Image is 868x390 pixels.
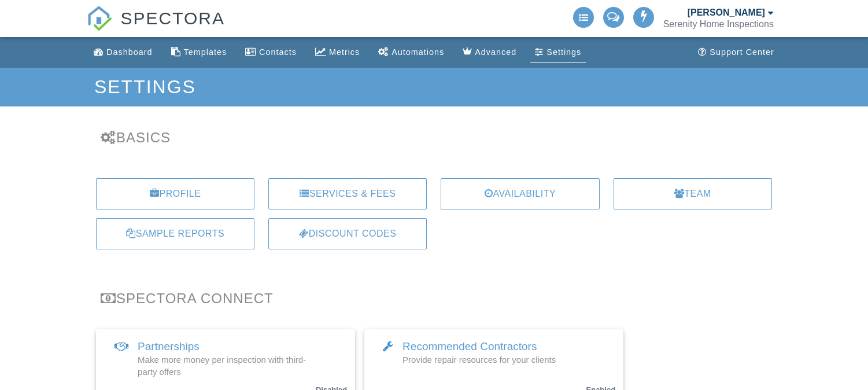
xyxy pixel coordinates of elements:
[663,19,774,30] div: Serenity Home Inspections
[121,6,226,30] span: SPECTORA
[184,47,227,57] div: Templates
[96,218,254,249] a: Sample Reports
[530,42,586,63] a: Settings
[89,42,157,63] a: Dashboard
[167,42,232,63] a: Templates
[106,47,152,57] div: Dashboard
[391,47,444,57] div: Automations
[402,340,537,352] span: Recommended Contractors
[688,7,765,19] div: [PERSON_NAME]
[138,340,200,352] span: Partnerships
[402,355,556,365] span: Provide repair resources for your clients
[374,42,449,63] a: Automations (Advanced)
[693,42,779,63] a: Support Center
[614,178,772,209] a: Team
[329,47,360,57] div: Metrics
[475,47,516,57] div: Advanced
[441,178,599,209] a: Availability
[87,17,225,39] a: SPECTORA
[710,47,774,57] div: Support Center
[268,178,427,209] a: Services & Fees
[101,130,767,145] h3: Basics
[96,178,254,209] a: Profile
[101,290,767,306] h3: Spectora Connect
[546,47,581,57] div: Settings
[138,355,306,377] span: Make more money per inspection with third-party offers
[94,77,774,97] h1: Settings
[268,218,427,249] a: Discount Codes
[311,42,364,63] a: Metrics
[458,42,521,63] a: Advanced
[87,6,112,31] img: The Best Home Inspection Software - Spectora
[259,47,297,57] div: Contacts
[241,42,301,63] a: Contacts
